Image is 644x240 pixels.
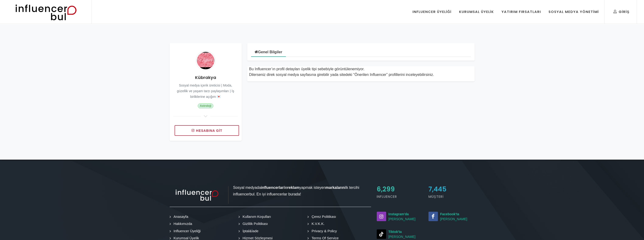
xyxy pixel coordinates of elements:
a: Gizlilik Politikası [240,221,269,227]
a: K.V.K.K. [309,221,325,227]
a: Privacy & Policy [309,228,338,234]
strong: Instagram'da [388,212,409,216]
div: Yatırım Fırsatları [501,9,541,14]
strong: Facebook'ta [440,212,459,216]
h5: Müşteri [428,194,475,199]
a: Tiktok'ta[PERSON_NAME] [377,229,423,239]
a: Hakkımızda [171,221,193,227]
img: Avatar [196,51,216,70]
span: Astroloji [198,103,213,108]
div: Sosyal Medya Yönetimi [548,9,599,14]
span: 6,299 [377,185,395,194]
strong: Tiktok'ta [388,230,402,234]
img: influencer_light.png [170,186,228,203]
a: Facebook'ta[PERSON_NAME] [428,212,475,222]
span: 7,445 [428,185,447,194]
h5: Influencer [377,194,423,199]
strong: markaların [326,186,345,190]
p: Sosyal medyada ile yapmak isteyen ilk tercihi influencerbul. En iyi influencerlar burada! [170,184,371,197]
div: Kurumsal Üyelik [459,9,494,14]
a: Kullanım Koşulları [240,214,272,219]
a: Influencer Üyeliği [171,228,201,234]
h4: Kübrakya [173,74,238,81]
div: Influencer Üyeliği [412,9,452,14]
a: Anasayfa [171,214,189,219]
small: [PERSON_NAME] [428,212,475,222]
a: İptal&İade [240,228,259,234]
strong: reklam [287,186,300,190]
small: Sosyal medya içerik üreticisi | Moda, güzellik ve yaşam tarzı paylaşımları | İş birliklerine açığ... [177,83,234,99]
div: Giriş [613,9,629,14]
small: [PERSON_NAME] [377,229,423,239]
a: Çerez Politikası [309,214,337,219]
div: Bu Influencer’ın profil detayları üyelik tipi sebebiyle görüntülenemiyor. Dilerseniz direk sosyal... [249,66,473,78]
a: Hesabına git [175,125,239,136]
a: Genel Bilgiler [251,46,286,57]
a: Instagram'da[PERSON_NAME] [377,212,423,222]
strong: influencerlar [261,186,284,190]
small: [PERSON_NAME] [377,212,423,222]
